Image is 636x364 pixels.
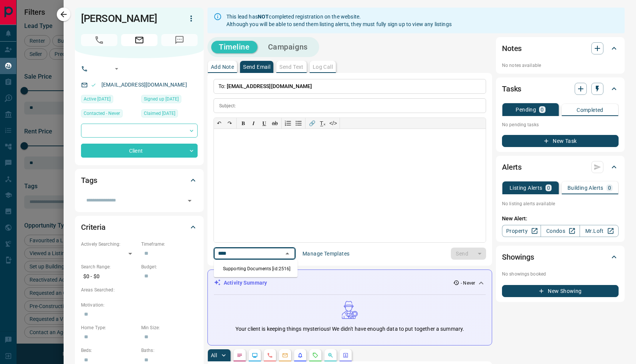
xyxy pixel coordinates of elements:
h2: Notes [502,42,522,54]
svg: Calls [267,352,273,358]
div: Tags [81,171,198,189]
a: Property [502,225,541,237]
p: Activity Summary [224,279,267,287]
div: This lead has completed registration on the website. Although you will be able to send them listi... [226,10,452,31]
li: Supporting Documents [id:2516] [214,263,298,274]
div: Client [81,144,198,158]
p: Timeframe: [141,241,198,248]
p: Areas Searched: [81,287,198,293]
p: Budget: [141,263,198,270]
p: No notes available [502,62,619,69]
p: Beds: [81,347,137,354]
div: Showings [502,248,619,266]
h1: [PERSON_NAME] [81,12,173,25]
button: Bullet list [293,118,304,129]
strong: NOT [258,14,269,20]
svg: Email Valid [91,82,96,88]
h2: Tasks [502,83,521,95]
p: To: [214,79,486,94]
span: No Number [81,34,117,46]
p: Completed [577,107,603,113]
p: All [211,353,217,358]
p: - Never [461,280,475,287]
p: Motivation: [81,302,198,308]
div: Wed Aug 13 2025 [141,95,198,105]
div: Wed Aug 13 2025 [81,95,137,105]
p: Actively Searching: [81,241,137,248]
svg: Opportunities [327,352,334,358]
p: No listing alerts available [502,200,619,207]
span: No Number [161,34,198,46]
h2: Tags [81,174,97,186]
p: 0 [547,185,550,191]
button: </> [328,118,338,129]
div: Wed Aug 13 2025 [141,109,198,120]
div: Notes [502,39,619,57]
button: 𝐁 [238,118,248,129]
a: Condos [541,225,580,237]
button: New Task [502,135,619,147]
span: Email [121,34,157,46]
p: 0 [541,107,544,112]
button: ↷ [224,118,235,129]
span: Active [DATE] [84,95,111,103]
p: Send Email [243,64,270,70]
button: Close [282,248,293,259]
svg: Requests [312,352,318,358]
span: Claimed [DATE] [144,110,175,117]
button: T̲ₓ [317,118,328,129]
p: Your client is keeping things mysterious! We didn't have enough data to put together a summary. [235,325,464,333]
p: Add Note [211,64,234,70]
button: ↶ [214,118,224,129]
div: Alerts [502,158,619,176]
span: Contacted - Never [84,110,120,117]
span: [EMAIL_ADDRESS][DOMAIN_NAME] [227,83,312,89]
div: split button [451,248,486,260]
div: Activity Summary- Never [214,276,486,290]
button: Numbered list [283,118,293,129]
p: Listing Alerts [510,185,542,191]
h2: Showings [502,251,534,263]
p: 0 [608,185,611,191]
p: Search Range: [81,263,137,270]
button: Campaigns [260,41,315,53]
button: Open [184,195,195,206]
p: No showings booked [502,271,619,277]
p: $0 - $0 [81,270,137,283]
svg: Notes [237,352,243,358]
span: Signed up [DATE] [144,95,179,103]
div: Criteria [81,218,198,236]
svg: Emails [282,352,288,358]
p: Subject: [219,102,236,109]
svg: Agent Actions [343,352,349,358]
p: Home Type: [81,324,137,331]
span: 𝐔 [262,120,266,126]
svg: Lead Browsing Activity [252,352,258,358]
p: Building Alerts [567,185,603,191]
svg: Listing Alerts [297,352,303,358]
div: Tasks [502,80,619,98]
p: Baths: [141,347,198,354]
p: New Alert: [502,215,619,223]
button: ab [270,118,280,129]
button: 𝑰 [248,118,259,129]
a: [EMAIL_ADDRESS][DOMAIN_NAME] [101,82,187,88]
button: 🔗 [307,118,317,129]
button: New Showing [502,285,619,297]
button: Manage Templates [298,248,354,260]
button: Open [112,64,121,73]
button: 𝐔 [259,118,270,129]
s: ab [272,120,278,126]
h2: Criteria [81,221,106,233]
p: No pending tasks [502,119,619,130]
a: Mr.Loft [580,225,619,237]
h2: Alerts [502,161,522,173]
p: Min Size: [141,324,198,331]
p: Pending [516,107,536,112]
button: Timeline [211,41,257,53]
